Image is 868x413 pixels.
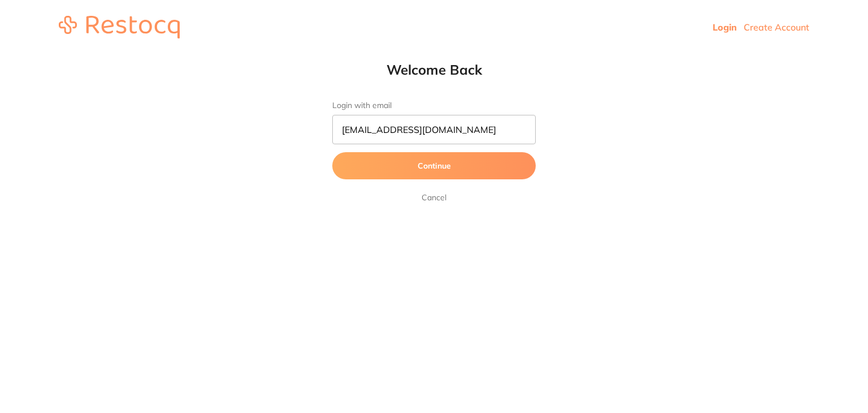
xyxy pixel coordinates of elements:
[419,191,449,204] a: Cancel
[713,21,737,33] a: Login
[744,21,809,33] a: Create Account
[310,61,558,78] h1: Welcome Back
[59,16,180,38] img: restocq_logo.svg
[332,101,536,110] label: Login with email
[332,152,536,179] button: Continue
